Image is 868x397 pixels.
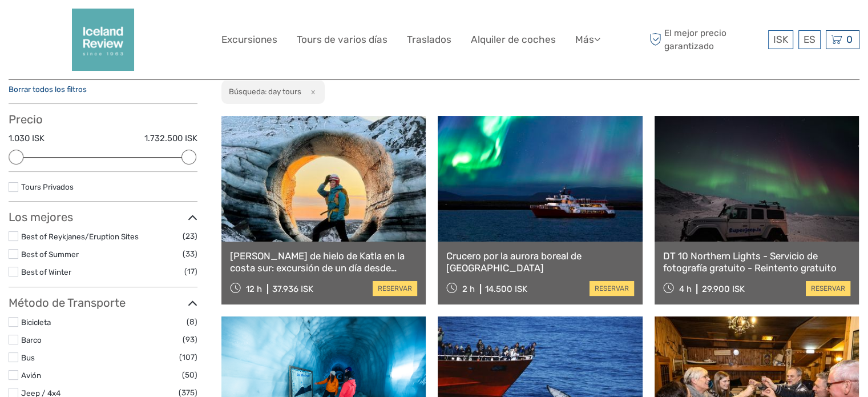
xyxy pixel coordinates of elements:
[303,86,318,98] button: x
[9,133,45,145] label: 1.030 ISK
[183,230,197,243] span: (23)
[272,284,313,294] div: 37.936 ISK
[462,284,475,294] span: 2 h
[373,281,417,296] a: reservar
[187,315,197,328] span: (8)
[72,9,134,71] img: 2352-2242c590-57d0-4cbf-9375-f685811e12ac_logo_big.png
[21,267,71,276] a: Best of Winter
[9,113,197,126] h3: Precio
[230,250,417,274] a: [PERSON_NAME] de hielo de Katla en la costa sur: excursión de un día desde [GEOGRAPHIC_DATA]
[773,34,788,45] span: ISK
[485,284,527,294] div: 14.500 ISK
[21,353,35,362] a: Bus
[21,371,41,380] a: Avión
[9,296,197,310] h3: Método de Transporte
[471,31,556,48] a: Alquiler de coches
[16,20,129,29] p: We're away right now. Please check back later!
[663,250,850,274] a: DT 10 Northern Lights - Servicio de fotografía gratuito - Reintento gratuito
[21,182,74,191] a: Tours Privados
[183,333,197,346] span: (93)
[246,284,262,294] span: 12 h
[184,265,197,278] span: (17)
[179,351,197,364] span: (107)
[21,335,42,344] a: Barco
[9,85,87,94] a: Borrar todos los filtros
[701,284,744,294] div: 29.900 ISK
[221,31,277,48] a: Excursiones
[183,247,197,260] span: (33)
[21,318,51,327] a: Bicicleta
[446,250,633,274] a: Crucero por la aurora boreal de [GEOGRAPHIC_DATA]
[590,281,634,296] a: reservar
[131,18,145,31] button: Open LiveChat chat widget
[679,284,691,294] span: 4 h
[229,87,301,96] h2: Búsqueda: day tours
[297,31,387,48] a: Tours de varios días
[21,232,139,241] a: Best of Reykjanes/Eruption Sites
[647,27,765,52] span: El mejor precio garantizado
[575,31,600,48] a: Más
[806,281,850,296] a: reservar
[798,30,821,49] div: ES
[182,368,197,382] span: (50)
[845,34,854,45] span: 0
[9,210,197,224] h3: Los mejores
[144,133,197,145] label: 1.732.500 ISK
[21,250,79,259] a: Best of Summer
[407,31,451,48] a: Traslados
